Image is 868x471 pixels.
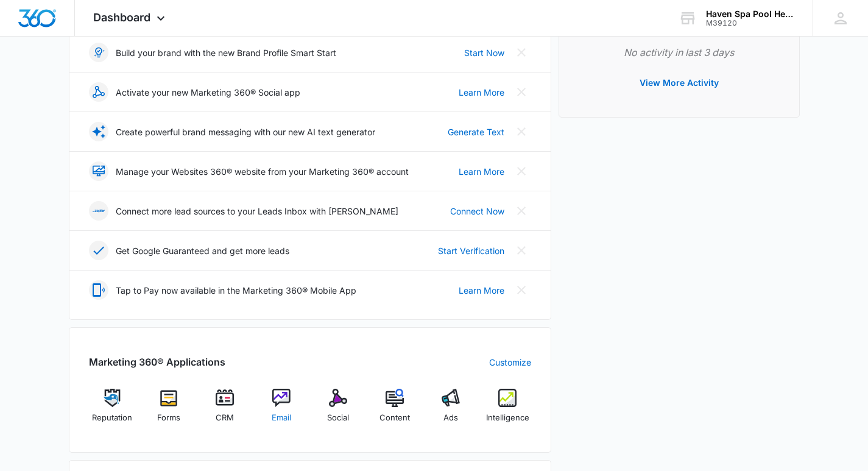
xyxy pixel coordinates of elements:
a: Ads [428,389,475,433]
span: Reputation [92,412,132,424]
p: Activate your new Marketing 360® Social app [116,86,300,99]
a: Learn More [459,165,504,178]
a: Connect Now [450,205,504,218]
button: Close [512,161,531,181]
p: Connect more lead sources to your Leads Inbox with [PERSON_NAME] [116,205,398,218]
span: Content [379,412,410,424]
a: Social [315,389,362,433]
p: Tap to Pay now available in the Marketing 360® Mobile App [116,284,356,297]
button: Close [512,43,531,62]
span: Dashboard [93,11,150,24]
a: Start Now [464,46,504,59]
a: CRM [202,389,249,433]
a: Forms [145,389,192,433]
span: Email [272,412,291,424]
p: Create powerful brand messaging with our new AI text generator [116,126,375,138]
button: Close [512,122,531,141]
a: Reputation [89,389,136,433]
span: Ads [443,412,458,424]
a: Content [371,389,418,433]
a: Learn More [459,284,504,297]
p: No activity in last 3 days [579,45,780,60]
a: Intelligence [484,389,531,433]
button: Close [512,280,531,300]
button: Close [512,201,531,221]
a: Learn More [459,86,504,99]
p: Manage your Websites 360® website from your Marketing 360® account [116,165,409,178]
p: Get Google Guaranteed and get more leads [116,244,289,257]
button: View More Activity [627,68,731,97]
button: Close [512,241,531,260]
span: Forms [157,412,180,424]
a: Customize [489,356,531,369]
p: Build your brand with the new Brand Profile Smart Start [116,46,336,59]
h2: Marketing 360® Applications [89,355,225,369]
button: Close [512,82,531,102]
span: Social [327,412,349,424]
a: Generate Text [448,126,504,138]
a: Email [258,389,305,433]
div: account name [706,9,795,19]
div: account id [706,19,795,27]
span: Intelligence [486,412,529,424]
span: CRM [216,412,234,424]
a: Start Verification [438,244,504,257]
